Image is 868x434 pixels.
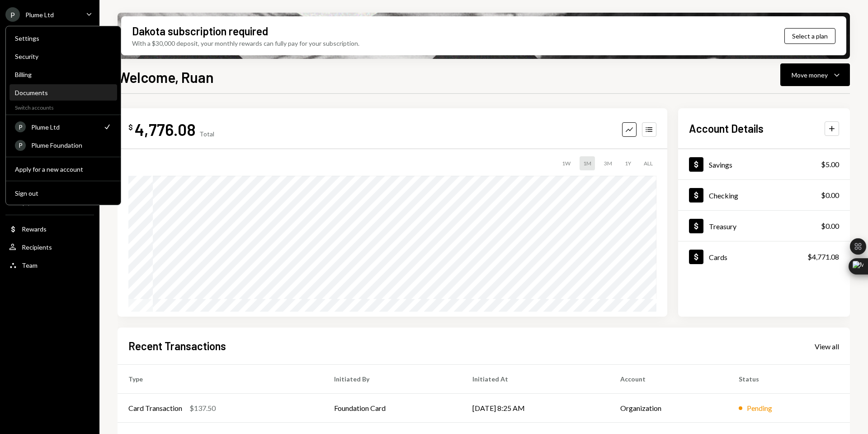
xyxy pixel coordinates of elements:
h2: Recent Transactions [128,338,226,353]
div: 4,776.08 [135,119,196,140]
th: Initiated By [323,365,462,394]
button: Sign out [9,185,117,202]
div: Pending [747,403,772,414]
a: View all [815,341,839,351]
div: Treasury [709,222,736,231]
div: Checking [709,191,738,200]
div: $4,771.08 [807,251,839,262]
button: Select a plan [784,28,835,44]
div: Rewards [22,225,47,233]
div: 1Y [621,156,635,170]
td: Organization [609,394,728,423]
a: Billing [9,66,117,82]
th: Account [609,365,728,394]
div: $5.00 [821,159,839,170]
div: P [15,121,26,132]
div: $0.00 [821,221,839,231]
a: Treasury$0.00 [678,211,850,241]
a: Documents [9,84,117,101]
div: Apply for a new account [15,165,112,173]
div: Card Transaction [128,403,182,414]
a: Checking$0.00 [678,180,850,210]
button: Move money [780,63,850,86]
td: Foundation Card [323,394,462,423]
button: Apply for a new account [9,161,117,178]
a: Cards$4,771.08 [678,241,850,272]
div: Recipients [22,243,52,251]
div: Move money [792,70,828,80]
h1: Welcome, Ruan [118,68,214,86]
div: Documents [15,89,112,96]
div: Savings [709,160,732,169]
div: 3M [600,156,616,170]
div: Plume Ltd [31,123,97,131]
div: Plume Foundation [31,141,112,149]
div: P [5,7,20,22]
th: Initiated At [462,365,609,394]
div: Cards [709,253,727,261]
div: With a $30,000 deposit, your monthly rewards can fully pay for your subscription. [132,39,359,48]
div: $ [128,123,133,132]
div: Dakota subscription required [132,24,268,39]
div: P [15,140,26,151]
a: Security [9,48,117,64]
div: Switch accounts [6,102,121,111]
div: $0.00 [821,190,839,201]
a: Savings$5.00 [678,149,850,179]
th: Status [728,365,850,394]
div: Plume Ltd [25,11,54,19]
div: Security [15,53,112,60]
div: 1M [580,156,595,170]
a: Team [5,257,94,273]
a: Rewards [5,221,94,237]
div: 1W [558,156,574,170]
a: Settings [9,30,117,46]
div: Billing [15,71,112,78]
a: PPlume Foundation [9,137,117,153]
td: [DATE] 8:25 AM [462,394,609,423]
div: $137.50 [189,403,216,414]
div: Total [199,130,214,138]
div: ALL [640,156,656,170]
h2: Account Details [689,121,764,136]
div: Team [22,261,38,269]
a: Recipients [5,239,94,255]
div: Settings [15,34,112,42]
div: Sign out [15,189,112,197]
th: Type [118,365,323,394]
